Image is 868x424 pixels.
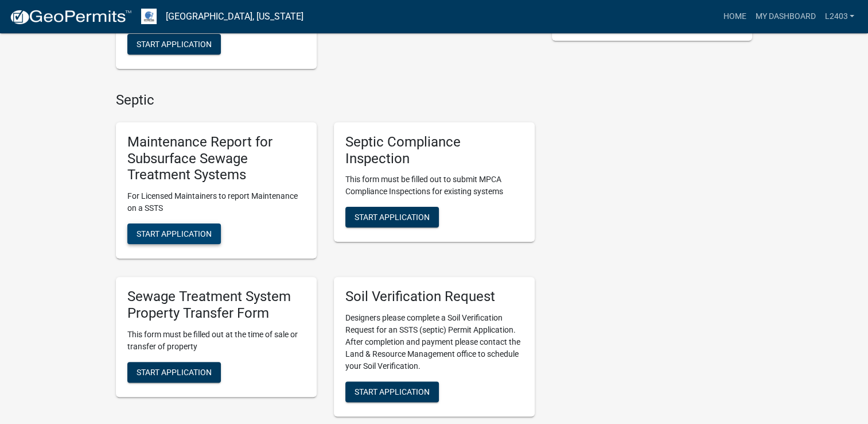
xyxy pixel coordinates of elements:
[127,288,305,322] h5: Sewage Treatment System Property Transfer Form
[137,229,212,238] span: Start Application
[127,190,305,214] p: For Licensed Maintainers to report Maintenance on a SSTS
[137,40,212,49] span: Start Application
[345,312,523,372] p: Designers please complete a Soil Verification Request for an SSTS (septic) Permit Application. Af...
[127,34,221,55] button: Start Application
[345,381,439,402] button: Start Application
[345,174,523,198] p: This form must be filled out to submit MPCA Compliance Inspections for existing systems
[345,288,523,305] h5: Soil Verification Request
[718,6,750,28] a: Home
[127,223,221,244] button: Start Application
[116,92,535,109] h4: Septic
[355,213,430,222] span: Start Application
[141,9,157,24] img: Otter Tail County, Minnesota
[750,6,820,28] a: My Dashboard
[137,367,212,376] span: Start Application
[127,362,221,383] button: Start Application
[820,6,859,28] a: L2403
[345,207,439,228] button: Start Application
[166,7,303,26] a: [GEOGRAPHIC_DATA], [US_STATE]
[355,387,430,396] span: Start Application
[127,329,305,353] p: This form must be filled out at the time of sale or transfer of property
[345,134,523,167] h5: Septic Compliance Inspection
[127,134,305,183] h5: Maintenance Report for Subsurface Sewage Treatment Systems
